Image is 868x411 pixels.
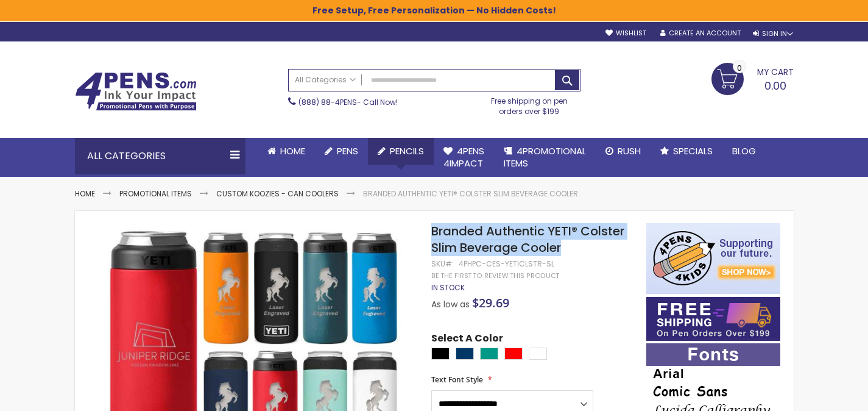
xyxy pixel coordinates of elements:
div: White [529,348,547,360]
a: Custom Koozies - Can Coolers [216,188,339,199]
div: Availability [431,283,465,293]
span: As low as [431,298,470,310]
a: Pens [315,138,368,165]
span: $29.69 [472,295,509,311]
a: Create an Account [660,29,741,38]
a: Promotional Items [119,188,192,199]
div: Free shipping on pen orders over $199 [478,91,580,116]
a: 0.00 0 [711,63,794,93]
a: Rush [596,138,651,165]
a: Home [75,188,95,199]
strong: SKU [431,259,454,269]
a: Home [258,138,315,165]
span: In stock [431,282,465,293]
div: Red [504,348,523,360]
span: - Call Now! [298,97,398,107]
span: Text Font Style [431,374,483,385]
div: Sign In [753,29,793,38]
span: Branded Authentic YETI® Colster Slim Beverage Cooler [431,223,624,256]
div: Black [431,348,450,360]
a: Wishlist [605,29,646,38]
span: 4Pens 4impact [443,145,484,170]
a: (888) 88-4PENS [298,97,357,107]
span: All Categories [295,75,356,85]
div: 4PHPC-CES-YETICLSTR-SL [459,259,554,269]
span: Rush [618,145,641,157]
div: Seafoam Green [480,348,498,360]
a: Be the first to review this product [431,271,559,281]
li: Branded Authentic YETI® Colster Slim Beverage Cooler [363,189,578,199]
span: 0 [737,62,742,74]
span: Blog [732,145,756,157]
a: Pencils [368,138,434,165]
span: Home [280,145,305,157]
span: 0.00 [764,78,786,93]
a: 4Pens4impact [434,138,494,177]
div: All Categories [75,138,245,174]
img: Free shipping on orders over $199 [646,297,780,341]
a: 4PROMOTIONALITEMS [494,138,596,177]
span: Pens [337,145,358,157]
span: Select A Color [431,332,503,348]
a: Specials [651,138,722,165]
span: Pencils [390,145,424,157]
img: 4pens 4 kids [646,223,780,294]
img: 4Pens Custom Pens and Promotional Products [75,72,197,111]
a: All Categories [289,70,362,90]
span: 4PROMOTIONAL ITEMS [504,145,586,170]
span: Specials [673,145,713,157]
div: Navy Blue [456,348,474,360]
a: Blog [722,138,766,165]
